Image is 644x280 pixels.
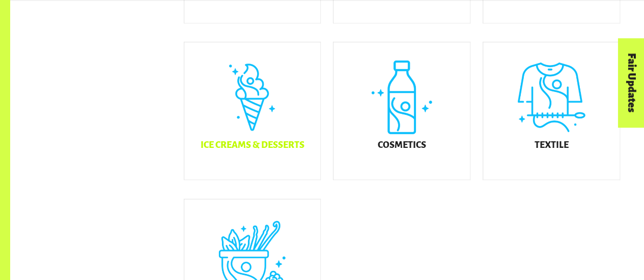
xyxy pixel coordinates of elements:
h5: Cosmetics [378,140,426,150]
h5: Ice Creams & Desserts [200,140,304,150]
a: Ice Creams & Desserts [184,42,321,180]
h5: Textile [535,140,569,150]
a: Cosmetics [333,42,470,180]
a: Textile [483,42,620,180]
